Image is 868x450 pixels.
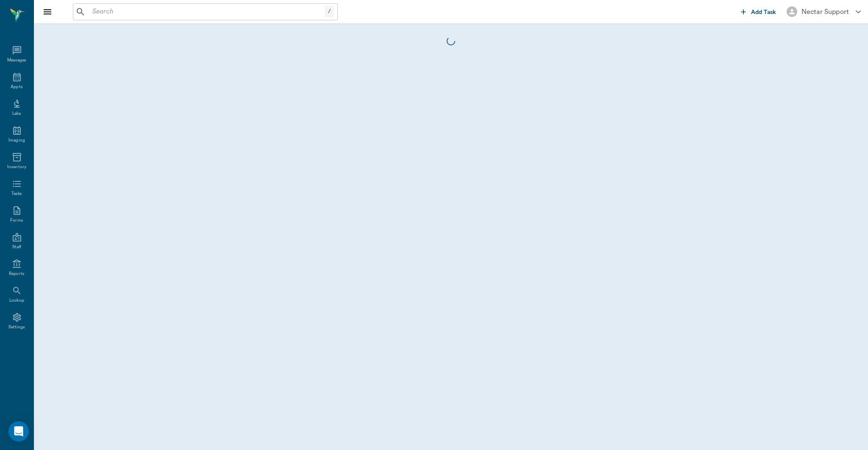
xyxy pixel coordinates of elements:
[325,6,334,17] div: /
[780,4,868,19] button: Nectar Support
[8,421,29,442] div: Open Intercom Messenger
[89,6,325,18] input: Search
[801,7,849,17] div: Nectar Support
[39,3,56,20] button: Close drawer
[7,57,27,64] div: Messages
[737,4,780,19] button: Add Task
